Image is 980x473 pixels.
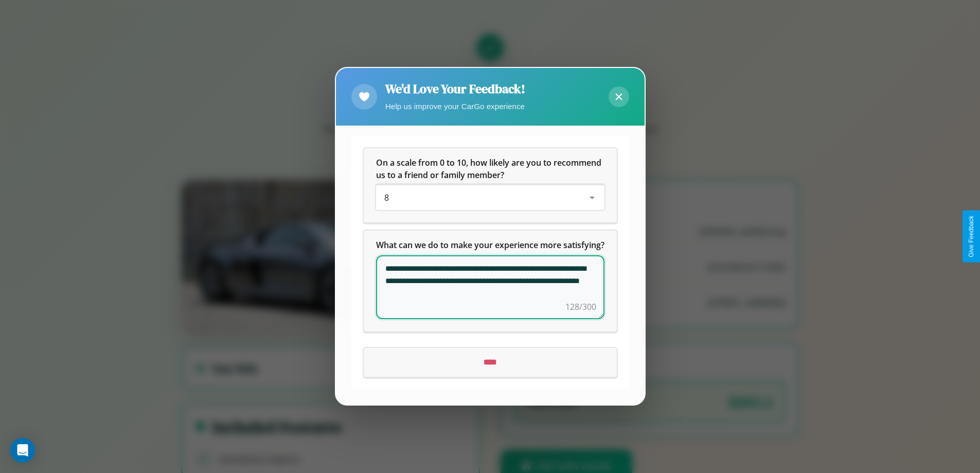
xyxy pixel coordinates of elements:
[10,438,35,463] div: Open Intercom Messenger
[376,186,604,211] div: On a scale from 0 to 10, how likely are you to recommend us to a friend or family member?
[376,157,603,181] span: On a scale from 0 to 10, how likely are you to recommend us to a friend or family member?
[384,192,389,204] span: 8
[376,157,604,182] h5: On a scale from 0 to 10, how likely are you to recommend us to a friend or family member?
[364,149,617,223] div: On a scale from 0 to 10, how likely are you to recommend us to a friend or family member?
[376,240,604,251] span: What can we do to make your experience more satisfying?
[385,80,525,97] h2: We'd Love Your Feedback!
[385,99,525,113] p: Help us improve your CarGo experience
[968,216,975,257] div: Give Feedback
[565,301,596,313] div: 128/300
